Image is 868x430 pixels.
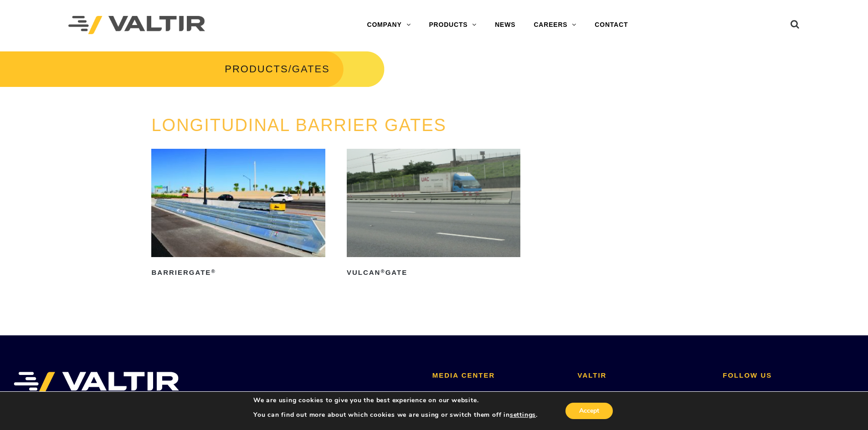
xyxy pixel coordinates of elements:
a: VALTIR NEWS [432,390,482,397]
button: settings [510,411,536,419]
h2: VALTIR [578,372,709,379]
h2: Vulcan Gate [347,265,520,280]
a: LINKEDIN [723,390,757,397]
a: CONTACT [586,16,637,34]
a: NEWS [486,16,524,34]
a: CAREERS [524,16,586,34]
span: GATES [292,63,330,75]
a: PRODUCTS [225,63,288,75]
h2: MEDIA CENTER [432,372,564,379]
img: Valtir [68,16,205,35]
sup: ® [380,268,385,274]
a: PRODUCTS [420,16,486,34]
a: BarrierGate® [151,149,325,280]
a: Vulcan®Gate [347,149,520,280]
a: LONGITUDINAL BARRIER GATES [151,116,446,135]
button: Accept [565,403,613,419]
h2: BarrierGate [151,265,325,280]
p: You can find out more about which cookies we are using or switch them off in . [253,411,538,419]
a: COMPANY [358,16,420,34]
a: CONTACT US [578,390,625,397]
p: We are using cookies to give you the best experience on our website. [253,396,538,405]
h2: FOLLOW US [723,372,854,379]
img: VALTIR [14,372,179,395]
sup: ® [211,268,216,274]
